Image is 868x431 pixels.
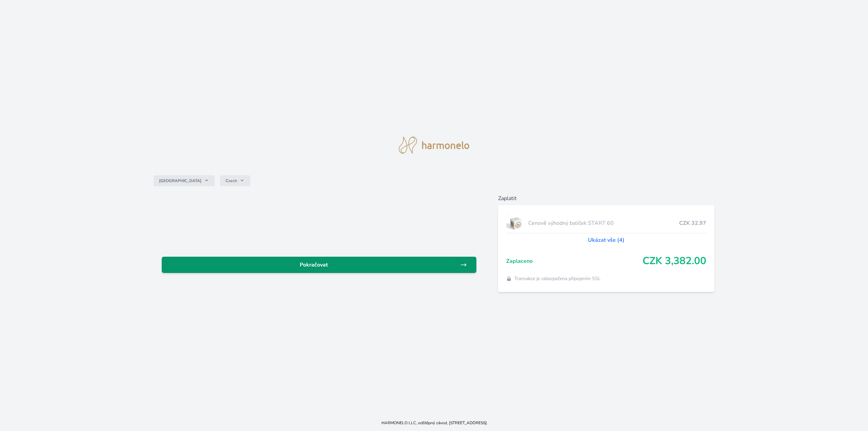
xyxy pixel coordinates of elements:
button: Czech [220,175,250,186]
span: Pokračovat [167,261,460,269]
button: [GEOGRAPHIC_DATA] [154,175,215,186]
a: Ukázat vše (4) [588,236,625,244]
img: logo.svg [399,137,469,154]
h6: Zaplatit [498,194,714,202]
span: CZK 3,382.00 [643,255,706,267]
span: Zaplaceno [506,257,642,265]
span: Transakce je zabezpečena připojením SSL [514,275,601,282]
span: Cenově výhodný balíček START 60 [528,219,679,227]
a: Pokračovat [162,257,476,273]
span: CZK 32.97 [679,219,706,227]
span: [GEOGRAPHIC_DATA] [159,178,201,183]
img: start.jpg [506,215,526,232]
span: Czech [225,178,237,183]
